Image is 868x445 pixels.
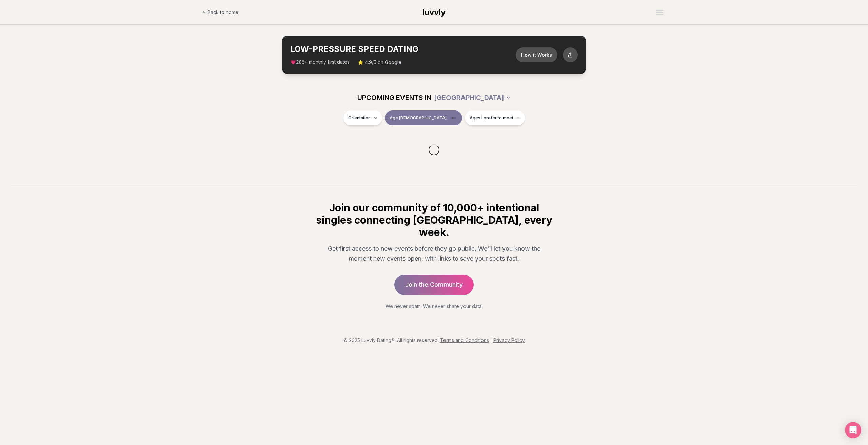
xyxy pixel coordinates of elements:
span: 💗 + monthly first dates [290,59,350,66]
button: Orientation [343,110,382,125]
span: Age [DEMOGRAPHIC_DATA] [390,115,447,121]
span: UPCOMING EVENTS IN [357,93,431,102]
p: We never spam. We never share your data. [315,303,553,310]
p: © 2025 Luvvly Dating®. All rights reserved. [5,337,863,344]
h2: Join our community of 10,000+ intentional singles connecting [GEOGRAPHIC_DATA], every week. [315,202,553,238]
a: luvvly [422,7,446,18]
span: luvvly [422,7,446,17]
span: Clear age [449,114,457,122]
span: | [490,337,492,343]
button: Open menu [654,7,666,17]
h2: LOW-PRESSURE SPEED DATING [290,44,516,55]
span: 288 [296,60,304,65]
button: Age [DEMOGRAPHIC_DATA]Clear age [385,110,462,125]
span: Ages I prefer to meet [470,115,513,121]
a: Terms and Conditions [440,337,489,343]
a: Join the Community [394,275,474,295]
span: Back to home [208,9,238,16]
button: How it Works [516,47,557,62]
a: Privacy Policy [493,337,525,343]
p: Get first access to new events before they go public. We'll let you know the moment new events op... [320,244,548,264]
span: Orientation [348,115,371,121]
div: Open Intercom Messenger [845,422,861,438]
a: Back to home [202,5,238,19]
button: [GEOGRAPHIC_DATA] [434,90,511,105]
span: ⭐ 4.9/5 on Google [358,59,401,66]
button: Ages I prefer to meet [465,110,525,125]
